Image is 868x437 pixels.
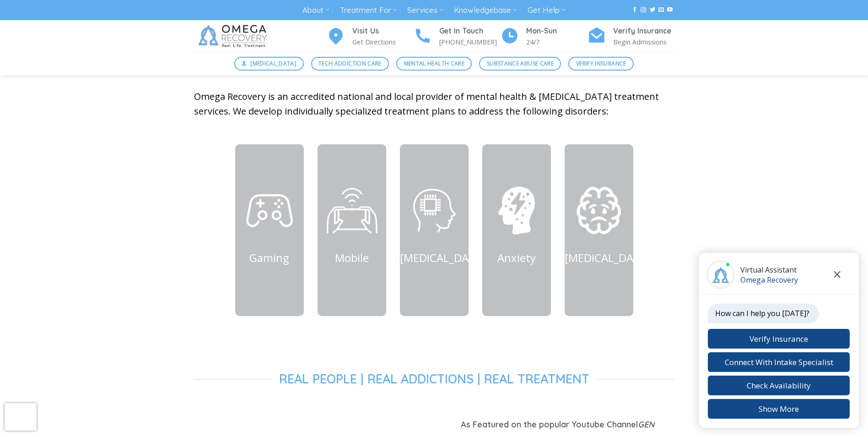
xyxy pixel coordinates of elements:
a: Services [407,2,443,19]
a: [MEDICAL_DATA] [400,250,486,265]
h4: Verify Insurance [613,25,674,37]
span: [MEDICAL_DATA] [250,59,296,68]
h4: As Featured on the popular Youtube Channel [441,418,674,432]
a: Mobile [335,250,369,265]
a: Send us an email [658,7,664,13]
span: Substance Abuse Care [487,59,554,68]
em: GEN [638,419,654,430]
a: Follow on Facebook [632,7,637,13]
a: Tech Addiction Care [311,57,389,71]
a: Treatment For [340,2,397,19]
a: [MEDICAL_DATA] [234,57,304,71]
a: Get Help [528,2,566,19]
h4: Visit Us [352,25,414,37]
a: Substance Abuse Care [479,57,561,71]
span: Mental Health Care [404,59,464,68]
a: Follow on Twitter [650,7,655,13]
a: Gaming [249,250,289,265]
a: [MEDICAL_DATA] [565,250,651,265]
h4: Mon-Sun [526,25,588,37]
p: Omega Recovery is an accredited national and local provider of mental health & [MEDICAL_DATA] tre... [194,89,674,119]
a: Verify Insurance Begin Admissions [588,25,674,48]
p: 24/7 [526,37,588,47]
a: Follow on YouTube [667,7,673,13]
a: Anxiety [497,250,536,265]
p: Begin Admissions [613,37,674,47]
h4: Get In Touch [439,25,501,37]
p: [PHONE_NUMBER] [439,37,501,47]
img: Omega Recovery [194,20,274,52]
span: Real People | Real Addictions | Real Treatment [279,371,589,387]
a: Follow on Instagram [641,7,646,13]
a: Visit Us Get Directions [327,25,414,48]
a: Verify Insurance [568,57,634,71]
a: Get In Touch [PHONE_NUMBER] [414,25,501,48]
p: Get Directions [352,37,414,47]
span: Tech Addiction Care [318,59,382,68]
a: Mental Health Care [396,57,472,71]
span: Verify Insurance [576,59,626,68]
a: Knowledgebase [454,2,517,19]
a: About [302,2,329,19]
